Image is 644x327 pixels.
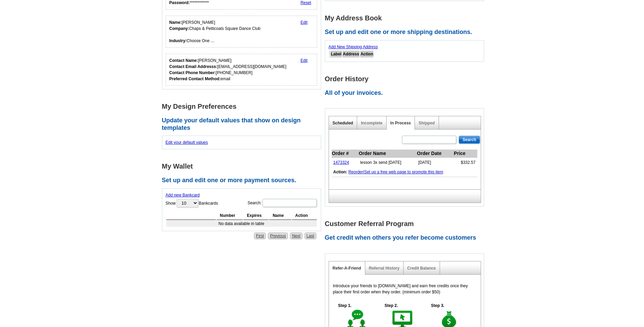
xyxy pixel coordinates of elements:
a: Edit [300,20,308,25]
h1: My Design Preferences [162,103,325,110]
p: Introduce your friends to [DOMAIN_NAME] and earn free credits once they place their first order w... [333,283,477,295]
th: Order Date [417,150,454,158]
h2: Update your default values that show on design templates [162,117,325,132]
td: lesson 3x send [DATE] [358,158,417,168]
td: $332.57 [454,158,477,168]
a: Last [305,233,316,239]
a: Reset [300,0,311,5]
strong: Contact Phone Number: [169,70,216,75]
a: Shipped [419,121,435,125]
th: Number [217,211,243,220]
td: No data available in table [166,221,317,227]
strong: Preferred Contact Method: [169,76,221,81]
a: Previous [268,233,288,239]
a: Reorder [348,170,363,174]
b: Action: [333,170,347,174]
a: Refer-A-Friend [333,266,361,271]
h1: Customer Referral Program [325,220,488,227]
h1: My Wallet [162,163,325,170]
strong: Company: [169,26,189,31]
h2: All of your invoices. [325,89,488,97]
th: Price [454,150,477,158]
strong: Name: [169,20,182,25]
a: In Process [390,121,411,125]
th: Order # [332,150,358,158]
strong: Password: [169,0,190,5]
h5: Step 2. [381,303,401,309]
th: Action [360,51,373,57]
a: Scheduled [333,121,353,125]
a: Add New Shipping Address [329,45,378,49]
td: | [332,167,477,177]
strong: Contact Name: [169,58,198,63]
label: Search: [247,198,317,208]
div: Who should we contact regarding order issues? [166,54,317,86]
a: Edit [300,58,308,63]
h1: Order History [325,75,488,83]
label: Show Bankcards [166,198,218,208]
a: Edit your default values [166,140,208,145]
a: Next [290,233,302,239]
th: Address [343,51,360,57]
td: [DATE] [417,158,454,168]
th: Expires [243,211,269,220]
h2: Get credit when others you refer become customers [325,234,488,242]
h5: Step 3. [427,303,448,309]
th: Label [331,51,342,57]
a: Add new Bankcard [166,193,200,197]
a: 1473324 [333,160,349,165]
a: Credit Balance [407,266,436,271]
strong: Contact Email Addresss: [169,64,218,69]
input: Search: [262,199,317,207]
div: [PERSON_NAME] Chaps & Petticoats Square Dance Club Choose One ... [169,19,261,44]
a: Incomplete [361,121,382,125]
a: Set up a free web page to promote this item [364,170,443,174]
h1: My Address Book [325,15,488,22]
div: [PERSON_NAME] [EMAIL_ADDRESS][DOMAIN_NAME] [PHONE_NUMBER] email [169,57,287,82]
th: Name [269,211,291,220]
a: First [254,233,266,239]
div: Your personal details. [166,16,317,48]
iframe: LiveChat chat widget [508,169,644,327]
select: ShowBankcards [177,199,198,207]
input: Search [459,136,480,144]
h2: Set up and edit one or more shipping destinations. [325,29,488,36]
h5: Step 1. [335,303,355,309]
strong: Industry: [169,38,187,43]
a: Referral History [369,266,400,271]
th: Action [292,211,317,220]
h2: Set up and edit one or more payment sources. [162,177,325,184]
th: Order Name [358,150,417,158]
